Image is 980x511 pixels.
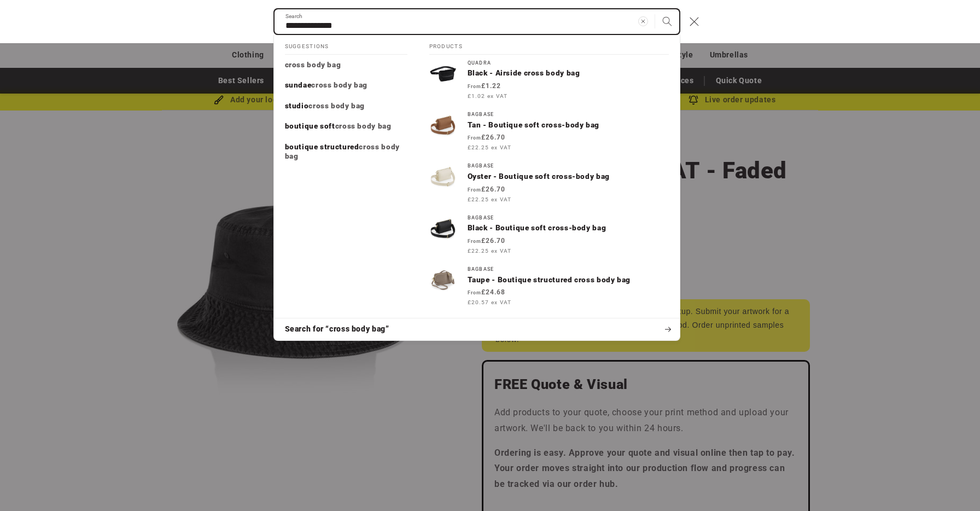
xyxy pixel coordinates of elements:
div: Bagbase [468,163,669,169]
img: Boutique soft cross-body bag [429,215,457,242]
mark: cross body bag [311,80,367,89]
strong: £26.70 [468,133,505,141]
div: Bagbase [468,112,669,118]
a: boutique soft cross body bag [274,116,418,137]
a: boutique structured cross body bag [274,137,418,167]
h2: Suggestions [285,35,407,55]
img: Boutique structured cross body bag [429,266,457,294]
p: sundae cross body bag [285,80,368,90]
a: BagbaseTan - Boutique soft cross-body bag From£26.70 £22.25 ex VAT [418,106,680,158]
span: From [468,239,481,244]
strong: £24.68 [468,288,505,296]
mark: cross body bag [285,142,400,161]
iframe: Chat Widget [792,393,980,511]
span: sundae [285,80,312,89]
a: QuadraBlack - Airside cross body bag From£1.22 £1.02 ex VAT [418,55,680,106]
button: Clear search term [631,9,655,33]
span: From [468,290,481,295]
mark: cross body bag [285,60,341,69]
button: Close [682,10,707,34]
img: Boutique soft cross-body bag [429,112,457,139]
p: boutique structured cross body bag [285,142,407,161]
mark: cross body bag [335,121,392,130]
div: Bagbase [468,266,669,272]
h2: Products [429,35,669,55]
span: £22.25 ex VAT [468,143,511,152]
div: Bagbase [468,215,669,221]
span: £22.25 ex VAT [468,195,511,204]
div: Quadra [468,60,669,66]
span: boutique soft [285,121,335,130]
p: cross body bag [285,60,341,70]
a: BagbaseOyster - Boutique soft cross-body bag From£26.70 £22.25 ex VAT [418,158,680,209]
p: Tan - Boutique soft cross-body bag [468,120,669,130]
span: From [468,187,481,193]
span: £1.02 ex VAT [468,92,507,100]
a: studio cross body bag [274,96,418,117]
span: Search for “cross body bag” [285,324,389,335]
strong: £26.70 [468,185,505,193]
a: sundae cross body bag [274,75,418,96]
span: boutique structured [285,142,359,151]
span: From [468,84,481,89]
p: studio cross body bag [285,101,365,111]
mark: cross body bag [308,101,365,110]
span: £20.57 ex VAT [468,298,511,306]
p: Oyster - Boutique soft cross-body bag [468,172,669,182]
p: Black - Boutique soft cross-body bag [468,223,669,233]
img: Airside cross body bag [429,60,457,88]
button: Search [655,9,679,33]
p: boutique soft cross body bag [285,121,392,131]
a: BagbaseTaupe - Boutique structured cross body bag From£24.68 £20.57 ex VAT [418,261,680,312]
span: studio [285,101,309,110]
a: BagbaseBlack - Boutique soft cross-body bag From£26.70 £22.25 ex VAT [418,210,680,261]
p: Taupe - Boutique structured cross body bag [468,275,669,285]
strong: £26.70 [468,237,505,245]
span: From [468,135,481,141]
p: Black - Airside cross body bag [468,68,669,78]
img: Boutique soft cross-body bag [429,163,457,190]
span: £22.25 ex VAT [468,247,511,255]
strong: £1.22 [468,82,501,90]
a: cross body bag [274,55,418,76]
